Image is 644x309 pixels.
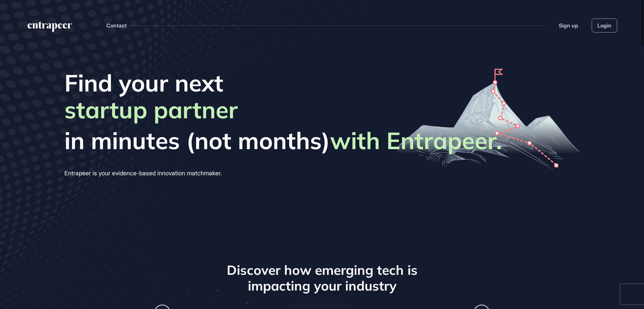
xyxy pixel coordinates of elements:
[559,21,578,29] a: Sign up
[154,278,490,294] h3: impacting your industry
[64,126,502,154] span: in minutes (not months)
[64,69,502,97] span: Find your next
[64,168,502,179] div: Entrapeer is your evidence-based innovation matchmaker.
[64,96,238,126] span: startup partner
[154,262,490,278] h3: Discover how emerging tech is
[592,18,617,33] a: Login
[27,22,73,35] a: entrapeer-logo
[106,21,127,30] button: Contact
[330,126,502,155] strong: with Entrapeer.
